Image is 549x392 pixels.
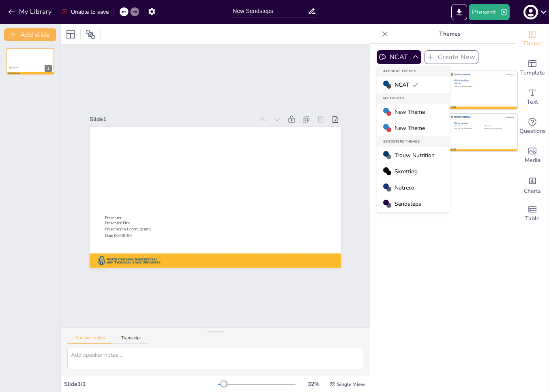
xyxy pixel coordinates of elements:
[251,109,339,254] div: Slide 1
[9,67,18,68] span: Presenter to Lorem Ipsum
[64,380,218,388] div: Slide 1 / 1
[395,124,425,132] span: New Theme
[516,53,549,83] div: Add ready made slides
[527,98,538,107] span: Text
[525,156,540,165] span: Media
[495,117,514,118] div: Slide Subject
[454,85,513,87] div: First level of information
[516,83,549,112] div: Add text boxes
[9,58,43,62] span: Master title slide style
[516,141,549,170] div: Add images, graphics, shapes or video
[6,48,54,75] div: 1
[516,170,549,199] div: Add charts and graphs
[208,68,235,109] span: Presenter to Lorem Ipsum
[484,128,508,130] div: First level of information
[425,50,479,64] button: Create New
[67,335,113,344] button: Speaker Notes
[61,8,109,16] div: Unable to save
[454,128,481,130] div: First level of information
[520,68,545,77] span: Template
[454,125,481,126] div: Subheader
[212,64,229,90] span: Date 00/00/00
[516,24,549,53] div: Change the overall theme
[524,187,541,196] span: Charts
[224,70,240,94] span: Presenter Title
[391,24,508,44] p: Themes
[377,136,450,147] div: Sendsteps Themes
[233,5,308,17] input: Insert title
[304,380,323,388] div: 32 %
[523,39,542,48] span: Theme
[113,335,149,344] button: Transcript
[454,121,514,124] div: Slide header
[9,66,14,66] span: Presenter Title
[9,68,15,69] span: Date 00/00/00
[395,151,435,159] span: Trouw Nutrition
[451,4,467,20] button: Export to PowerPoint
[395,81,418,89] span: NCAT
[395,184,414,192] span: Nutreco
[377,93,450,104] div: My Themes
[377,50,421,64] button: NCAT
[395,200,421,208] span: Sendsteps
[451,148,456,152] div: [DOMAIN_NAME]
[172,84,276,245] span: Master title slide style
[469,4,509,20] button: Present
[233,73,244,90] span: Presenter
[45,65,52,72] div: 1
[525,214,540,223] span: Table
[86,30,95,39] span: Position
[454,79,513,82] div: Slide header
[395,168,418,175] span: Skretting
[64,28,77,41] div: Layout
[451,106,456,110] div: [DOMAIN_NAME]
[395,108,425,116] span: New Theme
[516,199,549,228] div: Add a table
[484,125,511,126] div: Subheader
[495,74,514,76] div: Slide Subject
[377,66,450,77] div: Account Themes
[337,381,365,388] span: Single View
[519,127,546,136] span: Questions
[6,5,55,18] button: My Library
[454,82,513,84] div: Subheader
[4,28,56,41] button: Add slide
[9,65,13,66] span: Presenter
[516,112,549,141] div: Get real-time input from your audience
